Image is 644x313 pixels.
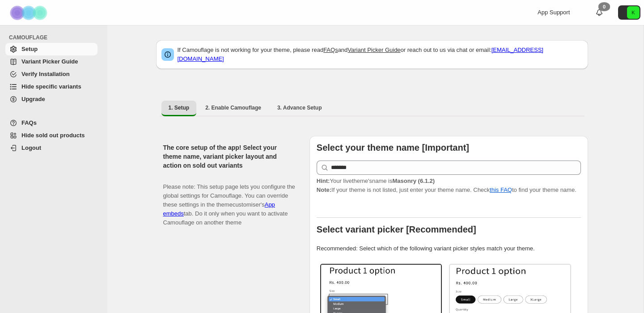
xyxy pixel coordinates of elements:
[595,8,604,17] a: 0
[5,80,97,93] a: Hide specific variants
[392,178,435,184] strong: Masonry (6.1.2)
[317,186,331,193] strong: Note:
[347,47,400,53] a: Variant Picker Guide
[21,46,38,52] span: Setup
[5,55,97,68] a: Variant Picker Guide
[631,10,635,15] text: K
[277,104,322,111] span: 3. Advance Setup
[317,178,330,184] strong: Hint:
[317,244,581,253] p: Recommended: Select which of the following variant picker styles match your theme.
[163,173,295,227] p: Please note: This setup page lets you configure the global settings for Camouflage. You can overr...
[21,96,45,102] span: Upgrade
[7,0,52,25] img: Camouflage
[21,132,85,139] span: Hide sold out products
[21,144,41,151] span: Logout
[163,143,295,170] h2: The core setup of the app! Select your theme name, variant picker layout and action on sold out v...
[317,143,469,152] b: Select your theme name [Important]
[317,177,581,195] p: If your theme is not listed, just enter your theme name. Check to find your theme name.
[618,5,640,20] button: Avatar with initials K
[5,129,97,142] a: Hide sold out products
[169,104,190,111] span: 1. Setup
[5,43,97,55] a: Setup
[178,46,583,63] p: If Camouflage is not working for your theme, please read and or reach out to us via chat or email:
[538,9,570,16] span: App Support
[5,68,97,80] a: Verify Installation
[205,104,261,111] span: 2. Enable Camouflage
[5,93,97,106] a: Upgrade
[21,71,70,77] span: Verify Installation
[9,34,101,41] span: CAMOUFLAGE
[317,178,435,184] span: Your live theme's name is
[5,117,97,129] a: FAQs
[5,142,97,154] a: Logout
[21,119,37,126] span: FAQs
[627,6,640,19] span: Avatar with initials K
[490,186,512,193] a: this FAQ
[21,83,81,90] span: Hide specific variants
[598,2,610,11] div: 0
[323,47,338,53] a: FAQs
[317,224,476,234] b: Select variant picker [Recommended]
[21,58,78,65] span: Variant Picker Guide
